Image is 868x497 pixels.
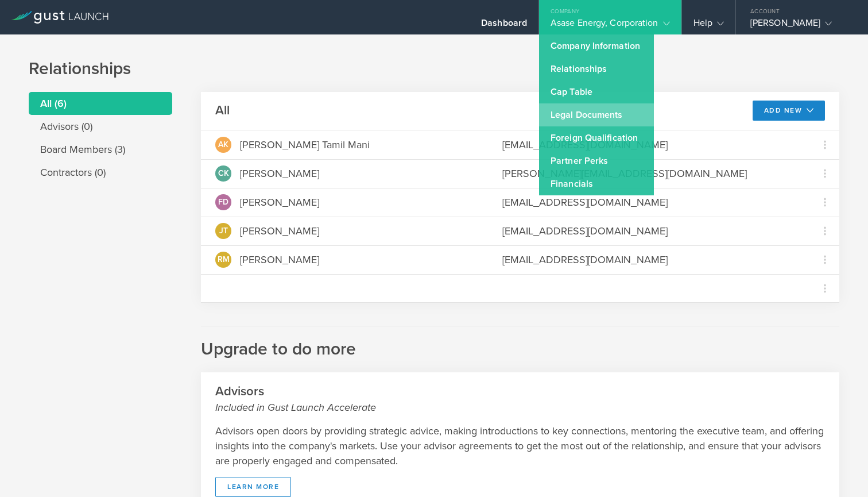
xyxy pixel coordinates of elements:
[29,115,172,138] li: Advisors (0)
[218,141,228,149] span: AK
[753,101,826,121] button: Add New
[750,17,848,34] div: [PERSON_NAME]
[218,169,229,178] span: CK
[215,400,825,415] small: Included in Gust Launch Accelerate
[502,224,796,238] div: [EMAIL_ADDRESS][DOMAIN_NAME]
[240,252,319,267] div: [PERSON_NAME]
[219,227,228,235] span: JT
[502,252,796,267] div: [EMAIL_ADDRESS][DOMAIN_NAME]
[240,166,319,181] div: [PERSON_NAME]
[29,92,172,115] li: All (6)
[215,477,291,497] a: Learn More
[201,326,839,361] h2: Upgrade to do more
[29,57,839,80] h1: Relationships
[29,138,172,161] li: Board Members (3)
[502,137,796,152] div: [EMAIL_ADDRESS][DOMAIN_NAME]
[502,166,796,181] div: [PERSON_NAME][EMAIL_ADDRESS][DOMAIN_NAME]
[502,195,796,210] div: [EMAIL_ADDRESS][DOMAIN_NAME]
[240,224,319,238] div: [PERSON_NAME]
[551,17,670,34] div: Asase Energy, Corporation
[29,161,172,184] li: Contractors (0)
[215,102,230,119] h2: All
[218,256,230,264] span: RM
[481,17,527,34] div: Dashboard
[240,137,370,152] div: [PERSON_NAME] Tamil Mani
[215,423,825,468] p: Advisors open doors by providing strategic advice, making introductions to key connections, mento...
[215,383,825,415] h2: Advisors
[693,17,724,34] div: Help
[218,198,228,206] span: FD
[240,195,319,210] div: [PERSON_NAME]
